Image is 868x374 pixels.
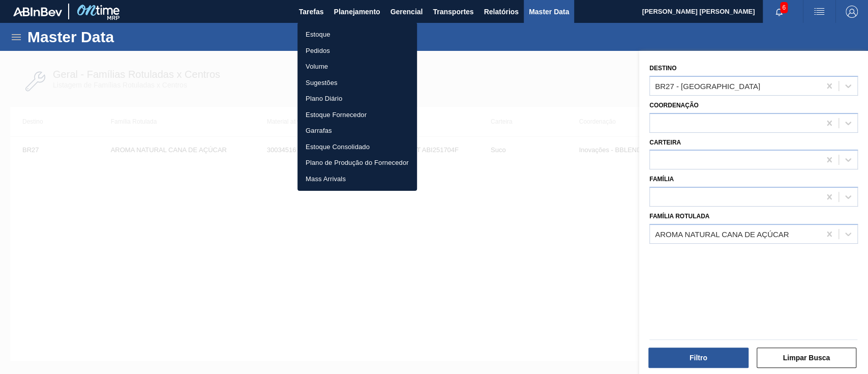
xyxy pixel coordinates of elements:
a: Pedidos [297,43,417,59]
a: Sugestões [297,75,417,91]
a: Estoque Fornecedor [297,107,417,123]
a: Estoque Consolidado [297,139,417,155]
a: Estoque [297,26,417,43]
a: Garrafas [297,123,417,139]
a: Plano de Produção do Fornecedor [297,155,417,171]
a: Mass Arrivals [297,171,417,187]
a: Plano Diário [297,91,417,107]
a: Volume [297,59,417,75]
